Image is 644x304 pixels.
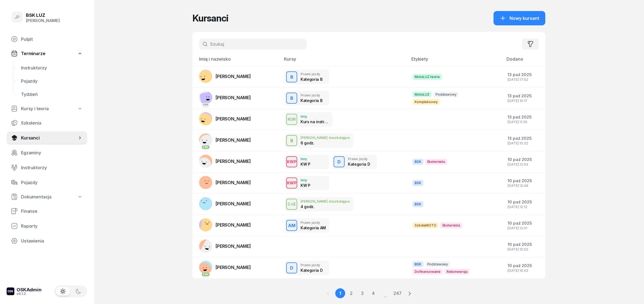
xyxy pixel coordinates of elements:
[412,201,423,207] span: BSK
[412,92,432,97] span: MotoLUZ
[412,222,438,228] span: SzkołaMOTO
[288,95,296,102] div: B
[216,265,251,270] span: [PERSON_NAME]
[508,163,541,166] div: [DATE] 12:54
[21,135,77,141] span: Kursanci
[368,288,378,298] a: 4
[7,234,87,247] a: Ustawienia
[508,141,541,145] div: [DATE] 10:32
[216,116,251,122] span: [PERSON_NAME]
[393,288,402,298] a: 247
[300,200,350,203] div: [PERSON_NAME] doszkalające
[7,219,87,233] a: Raporty
[285,179,299,186] div: KWP
[288,137,296,144] div: B
[216,201,251,206] span: [PERSON_NAME]
[216,158,251,164] span: [PERSON_NAME]
[7,116,87,130] a: Szkolenia
[508,200,541,205] div: 10 paź 2025
[7,47,87,60] a: Terminarze
[199,70,251,83] a: [PERSON_NAME]
[285,201,298,208] div: C+E
[440,222,462,228] span: Eksternista
[26,13,60,18] div: BSK LUZ
[433,92,458,97] span: Podstawowy
[7,103,87,115] a: Kursy i teoria
[503,56,545,66] th: Dodano
[26,18,60,23] div: [PERSON_NAME]
[335,288,345,298] a: 1
[300,141,329,145] div: 6 godz.
[300,93,322,97] div: Prawo jazdy
[300,119,329,124] div: Kurs na instruktora
[286,156,297,167] button: KWP
[21,209,83,214] span: Finanse
[17,74,87,88] a: Pojazdy
[300,136,350,139] div: [PERSON_NAME] doszkalające
[199,261,251,274] a: PKK[PERSON_NAME]
[7,131,87,144] a: Kursanci
[286,71,297,82] button: B
[508,205,541,209] div: [DATE] 12:12
[286,177,297,189] button: KWP
[199,176,251,189] a: [PERSON_NAME]
[493,11,545,25] button: Nowy kursant
[286,262,297,273] button: D
[17,61,87,74] a: Instruktorzy
[286,220,297,231] button: AM
[7,161,87,174] a: Instruktorzy
[379,288,391,298] span: ...
[508,120,541,124] div: [DATE] 11:35
[412,99,440,105] span: Kompleksowy
[408,56,503,66] th: Etykiety
[509,16,539,21] span: Nowy kursant
[281,56,408,66] th: Kursy
[216,95,251,100] span: [PERSON_NAME]
[412,269,443,275] span: Dofinansowanie
[300,157,310,161] div: Inny
[300,72,322,76] div: Prawo jazdy
[300,178,310,182] div: Inny
[285,158,299,165] div: KWP
[7,176,87,189] a: Pojazdy
[508,136,541,141] div: 13 paź 2025
[300,183,310,188] div: KW P
[216,243,251,249] span: [PERSON_NAME]
[7,287,14,295] img: logo-xs-dark@2x.png
[199,155,251,168] a: [PERSON_NAME]
[412,261,423,267] span: BSK
[300,98,322,103] div: Kategoria B
[17,292,42,295] div: v4.1.2
[21,51,45,56] span: Terminarze
[348,162,370,166] div: Kategoria D
[199,112,251,125] a: [PERSON_NAME]
[508,226,541,230] div: [DATE] 12:01
[216,180,251,185] span: [PERSON_NAME]
[288,264,296,272] div: D
[21,165,83,170] span: Instruktorzy
[300,221,326,224] div: Prawo jazdy
[17,287,42,292] div: OSKAdmin
[202,145,210,149] div: PKK
[508,184,541,187] div: [DATE] 12:48
[508,115,541,120] div: 13 paź 2025
[508,178,541,183] div: 10 paź 2025
[300,162,310,166] div: KW P
[199,39,307,50] input: Szukaj
[508,78,541,81] div: [DATE] 17:02
[216,137,251,143] span: [PERSON_NAME]
[199,133,251,147] a: PKK[PERSON_NAME]
[7,146,87,159] a: Egzaminy
[202,273,210,276] div: PKK
[300,263,323,267] div: Prawo jazdy
[346,288,356,298] a: 2
[286,199,297,210] button: C+E
[21,150,83,155] span: Egzaminy
[300,77,322,82] div: Kategoria B
[286,114,297,125] button: KUR
[192,13,228,23] h1: Kursanci
[508,242,541,247] div: 10 paź 2025
[21,238,83,244] span: Ustawienia
[508,269,541,272] div: [DATE] 10:42
[425,159,447,165] span: Eksternista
